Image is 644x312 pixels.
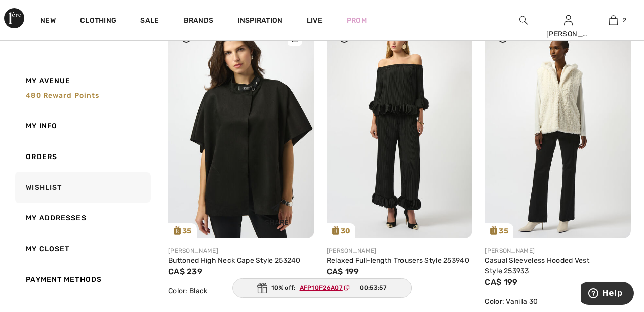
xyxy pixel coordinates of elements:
a: Payment Methods [13,264,151,295]
span: My Avenue [26,75,70,86]
a: Wishlist [13,172,151,203]
span: 480 Reward points [26,91,99,100]
span: 00:53:57 [360,283,386,292]
div: [PERSON_NAME] [485,246,631,255]
span: CA$ 239 [168,267,202,276]
a: Sale [140,16,159,27]
a: Live [307,15,323,26]
div: [PERSON_NAME] [546,29,591,39]
a: 35 [485,19,631,238]
div: [PERSON_NAME] [168,246,314,255]
span: CA$ 199 [485,277,517,287]
img: My Bag [609,14,618,26]
a: Brands [184,16,214,27]
img: joseph-ribkoff-jackets-blazers-vanilla-30_253933a_1_6c4f_search.jpg [485,19,631,238]
div: [PERSON_NAME] [327,246,473,255]
img: 1ère Avenue [4,8,24,28]
a: Prom [347,15,367,26]
img: search the website [519,14,528,26]
img: My Info [564,14,573,26]
a: 2 [591,14,635,26]
span: 2 [623,16,626,25]
ins: AFP10F26A07 [300,284,343,291]
span: CA$ 199 [327,267,359,276]
a: Orders [13,141,151,172]
a: My Closet [13,233,151,264]
div: 10% off: [232,278,412,298]
div: Share [247,195,307,230]
a: New [40,16,56,27]
span: Inspiration [237,16,282,27]
img: joseph-ribkoff-pants-black_253940_4_428a_search.jpg [327,19,473,238]
a: Sign In [564,15,573,25]
img: Gift.svg [257,283,267,293]
a: Casual Sleeveless Hooded Vest Style 253933 [485,256,589,275]
a: 30 [327,19,473,238]
a: My Info [13,111,151,141]
a: My Addresses [13,203,151,233]
a: Relaxed Full-length Trousers Style 253940 [327,256,469,265]
img: joseph-ribkoff-jackets-blazers-black_253240_2_bd80_search.jpg [168,19,314,238]
div: Color: Black [168,286,314,296]
div: Color: Vanilla 30 [485,296,631,307]
iframe: Opens a widget where you can find more information [581,282,634,307]
a: Clothing [80,16,116,27]
a: Buttoned High Neck Cape Style 253240 [168,256,301,265]
a: 35 [168,19,314,238]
